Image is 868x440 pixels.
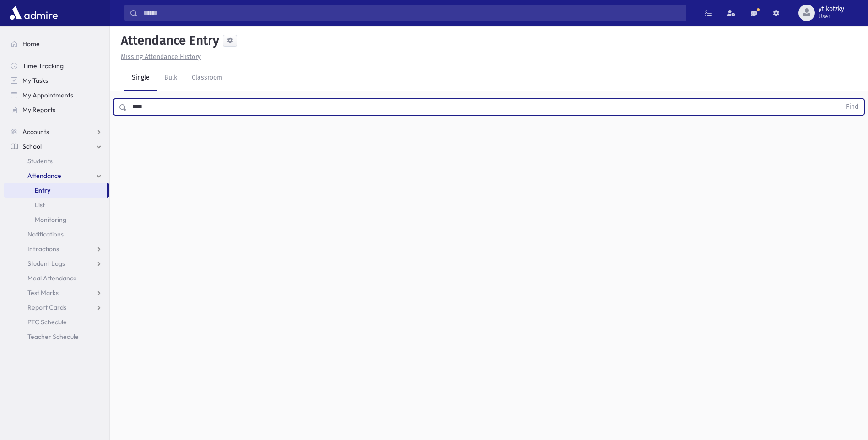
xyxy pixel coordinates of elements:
[4,168,109,183] a: Attendance
[4,183,107,198] a: Entry
[4,88,109,102] a: My Appointments
[4,285,109,300] a: Test Marks
[4,227,109,241] a: Notifications
[819,13,844,20] span: User
[22,106,55,114] span: My Reports
[819,5,844,13] span: ytikotzky
[35,186,50,194] span: Entry
[184,65,230,91] a: Classroom
[117,53,201,61] a: Missing Attendance History
[4,329,109,344] a: Teacher Schedule
[22,76,48,85] span: My Tasks
[4,300,109,315] a: Report Cards
[4,154,109,168] a: Students
[27,289,59,297] span: Test Marks
[4,139,109,154] a: School
[4,124,109,139] a: Accounts
[27,333,79,341] span: Teacher Schedule
[4,102,109,117] a: My Reports
[4,315,109,329] a: PTC Schedule
[121,53,201,61] u: Missing Attendance History
[22,62,64,70] span: Time Tracking
[4,256,109,271] a: Student Logs
[124,65,157,91] a: Single
[35,215,66,224] span: Monitoring
[4,271,109,285] a: Meal Attendance
[27,172,61,180] span: Attendance
[4,212,109,227] a: Monitoring
[4,198,109,212] a: List
[35,201,45,209] span: List
[27,157,53,165] span: Students
[27,318,67,326] span: PTC Schedule
[117,33,219,48] h5: Attendance Entry
[4,241,109,256] a: Infractions
[7,4,60,22] img: AdmirePro
[27,230,64,238] span: Notifications
[27,274,77,282] span: Meal Attendance
[27,303,66,311] span: Report Cards
[4,37,109,51] a: Home
[27,259,65,268] span: Student Logs
[841,99,864,115] button: Find
[27,245,59,253] span: Infractions
[22,142,42,150] span: School
[4,59,109,73] a: Time Tracking
[22,40,40,48] span: Home
[22,128,49,136] span: Accounts
[22,91,73,99] span: My Appointments
[4,73,109,88] a: My Tasks
[157,65,184,91] a: Bulk
[138,5,686,21] input: Search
